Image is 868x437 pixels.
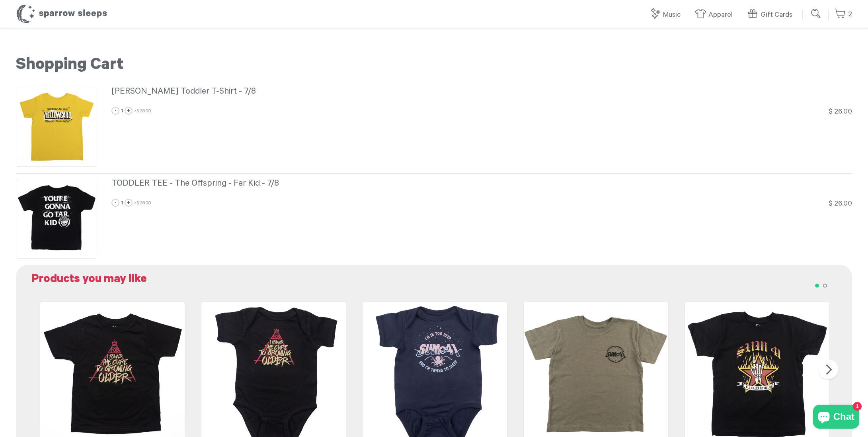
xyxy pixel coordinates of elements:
h2: Products you may like [32,273,844,288]
a: [PERSON_NAME] Toddler T-Shirt - 7/8 [111,86,852,99]
a: Apparel [694,6,737,24]
div: $ 26.00 [829,107,852,118]
button: 2 of 2 [820,281,828,289]
span: TODDLER TEE - The Offspring - Far Kid - 7/8 [111,179,279,189]
a: Music [649,6,685,24]
a: + [125,107,133,115]
a: Gift Cards [747,6,796,24]
a: TODDLER TEE - The Offspring - Far Kid - 7/8 [111,178,852,191]
span: × [134,201,151,206]
button: 1 of 2 [812,281,820,289]
span: $ 26.00 [137,109,151,114]
a: - [111,199,119,207]
inbox-online-store-chat: Shopify online store chat [811,405,862,431]
a: - [111,107,119,115]
span: 1 [121,108,123,115]
span: × [134,109,151,114]
div: $ 26.00 [829,199,852,210]
input: Submit [808,6,824,22]
button: Next [818,359,838,379]
span: 1 [121,200,123,207]
span: [PERSON_NAME] Toddler T-Shirt - 7/8 [111,87,256,97]
a: + [125,199,133,207]
h1: Sparrow Sleeps [16,4,107,24]
h1: Shopping Cart [16,56,852,76]
span: $ 26.00 [137,201,151,206]
a: 2 [834,6,852,23]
